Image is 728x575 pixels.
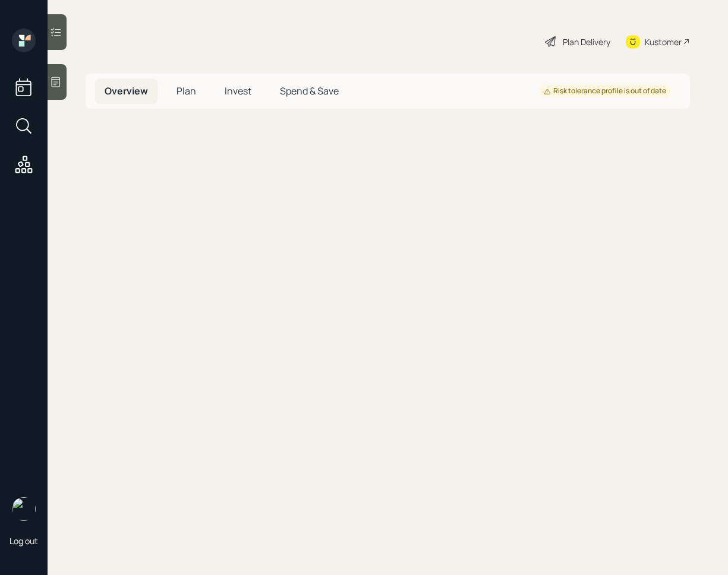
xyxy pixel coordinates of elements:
div: Risk tolerance profile is out of date [544,86,666,96]
span: Overview [105,84,148,97]
img: retirable_logo.png [12,497,36,521]
span: Spend & Save [280,84,339,97]
span: Plan [177,84,196,97]
span: Invest [225,84,251,97]
div: Kustomer [645,36,682,48]
div: Plan Delivery [563,36,610,48]
div: Log out [10,535,38,546]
